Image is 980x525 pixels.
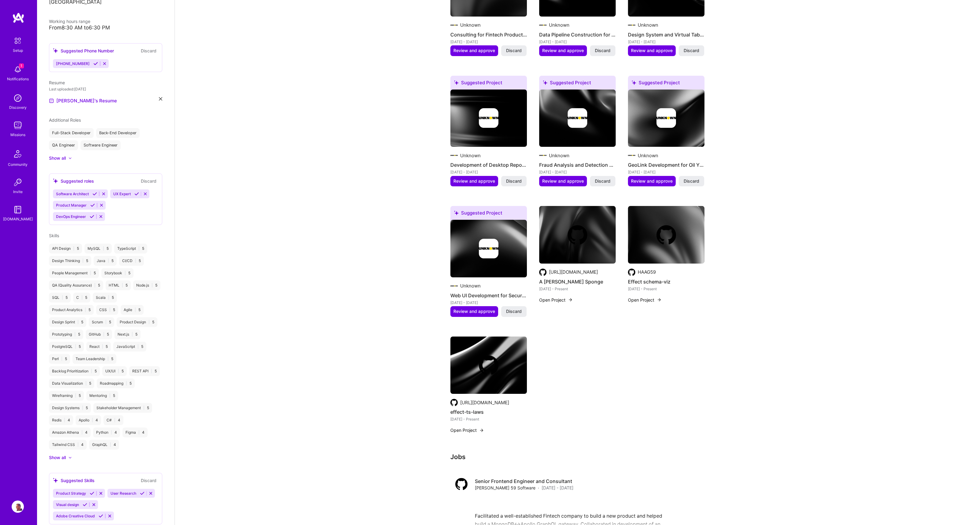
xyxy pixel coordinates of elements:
[12,176,24,188] img: Invite
[49,268,99,278] div: People Management 5
[539,152,546,159] img: Company logo
[49,342,84,352] div: PostgreSQL 5
[460,399,509,406] div: [URL][DOMAIN_NAME]
[75,393,76,398] span: |
[53,178,58,184] i: icon SuggestedTeams
[450,31,527,39] h4: Consulting for Fintech Product Development
[549,152,569,159] div: Unknown
[115,329,141,339] div: Next.js 5
[108,295,109,300] span: |
[82,258,84,263] span: |
[109,307,111,312] span: |
[101,192,106,196] i: Reject
[628,152,635,159] img: Company logo
[92,192,97,196] i: Accept
[139,477,158,484] button: Discard
[8,161,28,168] div: Community
[450,306,498,317] button: Review and approve
[126,381,127,386] span: |
[454,80,459,85] i: icon SuggestedTeams
[89,440,119,450] div: GraphQL 4
[628,297,662,303] button: Open Project
[74,332,76,337] span: |
[96,128,140,138] div: Back-End Developer
[13,188,23,195] div: Invite
[49,25,162,31] div: From 8:30 AM to 6:30 PM
[73,354,116,364] div: Team Leadership 5
[628,21,635,29] img: Company logo
[568,225,587,245] img: Company logo
[679,176,704,186] button: Discard
[539,31,616,39] h4: Data Pipeline Construction for Ad Retargeting
[450,169,527,175] div: [DATE] - [DATE]
[539,161,616,169] h4: Fraud Analysis and Detection UI Projects
[538,485,539,491] span: ·
[628,39,704,45] div: [DATE] - [DATE]
[656,225,676,245] img: Company logo
[73,293,90,302] div: C 5
[506,178,522,184] span: Discard
[479,428,484,433] img: arrow-right
[539,45,587,56] button: Review and approve
[137,344,139,349] span: |
[94,283,96,288] span: |
[475,478,573,485] h4: Senior Frontend Engineer and Consultant
[450,21,458,29] img: Company logo
[92,418,93,423] span: |
[86,391,118,401] div: Mentoring 5
[479,108,498,128] img: Company logo
[539,169,616,175] div: [DATE] - [DATE]
[102,344,103,349] span: |
[81,140,121,150] div: Software Engineer
[102,61,107,66] i: Reject
[90,491,94,496] i: Accept
[49,293,71,302] div: SQL 5
[118,369,119,374] span: |
[140,491,145,496] i: Accept
[132,332,133,337] span: |
[110,442,111,447] span: |
[454,211,459,215] i: icon SuggestedTeams
[49,455,66,461] div: Show all
[73,246,74,251] span: |
[479,355,498,375] img: Company logo
[450,282,458,290] img: Company logo
[89,317,114,327] div: Scrum 5
[139,47,158,54] button: Discard
[12,12,24,23] img: logo
[129,366,160,376] div: REST API 5
[93,293,117,302] div: Scala 5
[450,427,484,433] button: Open Project
[628,76,704,92] div: Suggested Project
[628,89,704,147] img: cover
[684,178,699,184] span: Discard
[102,366,127,376] div: UX/UI 5
[568,108,587,128] img: Company logo
[97,379,135,388] div: Roadmapping 5
[11,34,24,47] img: setup
[12,204,24,216] img: guide book
[501,45,527,56] button: Discard
[450,220,527,277] img: cover
[83,502,87,507] i: Accept
[86,329,112,339] div: GitHub 5
[628,176,676,186] button: Review and approve
[56,203,87,207] span: Product Manager
[49,256,91,266] div: Design Thinking 5
[99,491,103,496] i: Reject
[151,369,152,374] span: |
[49,97,117,105] a: [PERSON_NAME]'s Resume
[539,297,573,303] button: Open Project
[49,80,65,85] span: Resume
[49,233,59,238] span: Skills
[75,344,76,349] span: |
[105,320,107,325] span: |
[19,63,24,68] span: 1
[148,320,150,325] span: |
[49,280,103,290] div: QA (Quality Assurance) 5
[108,258,109,263] span: |
[91,369,92,374] span: |
[111,430,112,435] span: |
[549,269,598,275] div: [URL][DOMAIN_NAME]
[84,244,112,253] div: MySQL 5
